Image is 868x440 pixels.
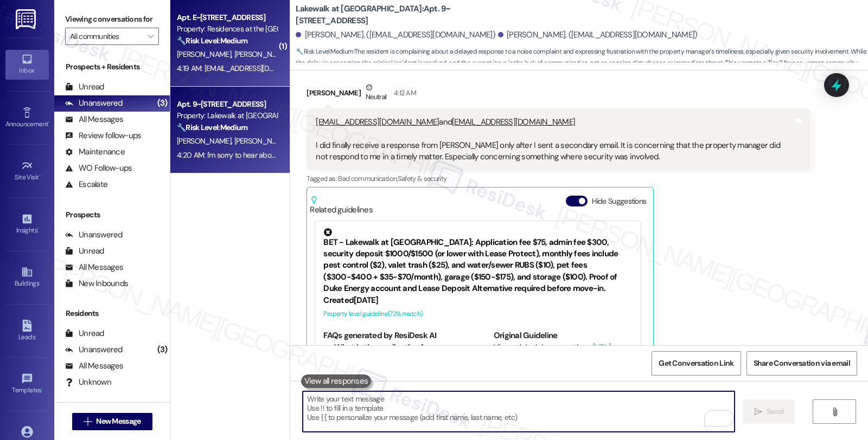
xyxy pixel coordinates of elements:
div: BET - Lakewalk at [GEOGRAPHIC_DATA]: Application fee $75, admin fee $300, security deposit $1000/... [323,228,633,295]
div: Unanswered [65,229,123,241]
a: Site Visit • [5,157,49,186]
span: [PERSON_NAME] [177,49,234,59]
div: Unknown [65,377,111,388]
i:  [148,32,154,41]
a: Templates • [5,370,49,399]
span: Get Conversation Link [659,358,733,369]
div: Property: Residences at the [GEOGRAPHIC_DATA] [177,23,277,35]
span: • [39,172,41,179]
div: Maintenance [65,146,125,158]
div: Unread [65,245,104,257]
strong: 🔧 Risk Level: Medium [177,36,247,46]
div: All Messages [65,114,123,125]
span: Share Conversation via email [754,358,850,369]
label: Viewing conversations for [65,11,159,28]
div: (3) [155,95,170,112]
div: Unread [65,328,104,339]
span: New Message [96,416,141,427]
i:  [831,407,839,416]
div: Prospects [54,209,170,221]
span: [PERSON_NAME] [234,136,289,146]
span: • [37,225,39,232]
a: [EMAIL_ADDRESS][DOMAIN_NAME] [316,117,439,127]
a: Leads [5,316,49,346]
a: Inbox [5,50,49,79]
b: Lakewalk at [GEOGRAPHIC_DATA]: Apt. 9~[STREET_ADDRESS] [296,3,513,27]
label: Hide Suggestions [592,196,647,207]
button: New Message [72,413,152,430]
i:  [754,407,762,416]
div: Escalate [65,179,107,190]
div: Unread [65,81,104,93]
div: Review follow-ups [65,130,141,141]
div: 4:19 AM: [EMAIL_ADDRESS][DOMAIN_NAME] [177,63,317,73]
div: Apt. 9~[STREET_ADDRESS] [177,99,277,110]
div: All Messages [65,262,123,273]
a: Insights • [5,210,49,239]
div: Property level guideline ( 72 % match) [323,308,633,320]
span: Safety & security [398,174,447,183]
li: What is the application fee per person? [334,342,463,365]
textarea: To enrich screen reader interactions, please activate Accessibility in Grammarly extension settings [303,391,735,432]
strong: 🔧 Risk Level: Medium [177,122,247,132]
button: Send [743,399,795,424]
div: Unanswered [65,98,123,109]
i:  [84,417,92,426]
b: FAQs generated by ResiDesk AI [323,330,436,341]
b: Original Guideline [494,330,558,341]
div: Tagged as: [307,171,810,186]
span: Bad communication , [338,174,397,183]
input: All communities [70,28,142,45]
div: Unanswered [65,344,123,355]
div: WO Follow-ups [65,163,132,174]
a: Buildings [5,263,49,292]
div: Apt. E~[STREET_ADDRESS] [177,12,277,23]
span: • [42,385,43,392]
div: Related guidelines [310,196,373,216]
a: [EMAIL_ADDRESS][DOMAIN_NAME] [452,117,575,127]
div: View original document here [494,342,633,365]
span: [PERSON_NAME] [234,49,289,59]
div: All Messages [65,360,123,372]
span: • [48,119,50,126]
div: [PERSON_NAME]. ([EMAIL_ADDRESS][DOMAIN_NAME]) [498,29,698,41]
div: Residents [54,308,170,319]
div: (3) [155,341,170,358]
div: Prospects + Residents [54,61,170,73]
div: 4:20 AM: I'm sorry to hear about the delayed response. I will follow up on this to ensure better ... [177,150,697,160]
strong: 🔧 Risk Level: Medium [296,47,353,56]
span: [PERSON_NAME] [177,136,234,146]
div: and I did finally receive a response from [PERSON_NAME] only after I sent a secondary email. It i... [316,117,793,163]
div: [PERSON_NAME] [307,82,810,108]
span: Send [767,406,783,417]
div: 4:12 AM [391,87,416,99]
div: New Inbounds [65,278,128,289]
div: Neutral [363,82,388,105]
div: Property: Lakewalk at [GEOGRAPHIC_DATA] [177,110,277,121]
div: [PERSON_NAME]. ([EMAIL_ADDRESS][DOMAIN_NAME]) [296,29,495,41]
span: : The resident is complaining about a delayed response to a noise complaint and expressing frustr... [296,46,868,81]
img: ResiDesk Logo [16,9,38,29]
button: Share Conversation via email [746,351,857,376]
button: Get Conversation Link [652,351,741,376]
div: Created [DATE] [323,295,633,306]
